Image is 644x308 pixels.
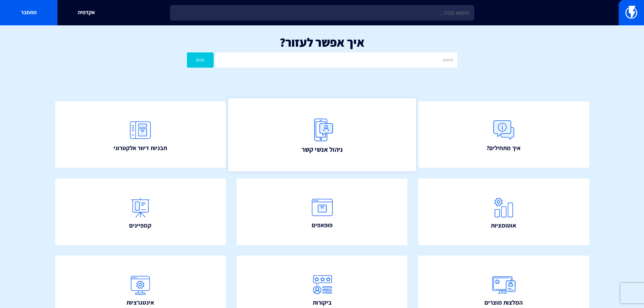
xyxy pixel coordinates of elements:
span: תבניות דיוור אלקטרוני [114,144,167,152]
a: קמפיינים [55,179,226,245]
span: ביקורות [313,298,332,307]
a: איך מתחילים? [418,101,589,168]
span: קמפיינים [129,221,151,230]
a: תבניות דיוור אלקטרוני [55,101,226,168]
a: ניהול אנשי קשר [228,98,416,171]
span: אוטומציות [491,221,516,230]
input: חיפוש [215,52,457,68]
a: פופאפים [237,179,408,245]
span: פופאפים [312,221,333,230]
h1: איך אפשר לעזור? [10,35,634,49]
a: אוטומציות [418,179,589,245]
input: חיפוש מהיר... [170,5,474,21]
span: ניהול אנשי קשר [301,145,342,154]
span: אינטגרציות [126,298,154,307]
span: איך מתחילים? [486,144,521,152]
span: המלצות מוצרים [484,298,523,307]
button: חפש [187,52,214,68]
